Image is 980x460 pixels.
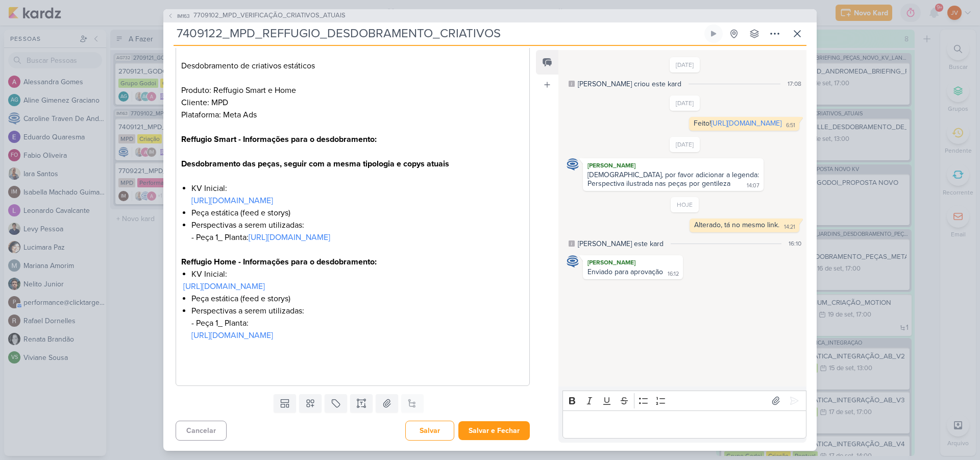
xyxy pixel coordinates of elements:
[191,182,524,207] li: KV Inicial:
[191,305,524,366] li: Perspectivas a serem utilizadas: - ⁠Peça 1_ ⁠Planta:
[786,122,795,130] div: 6:51
[562,410,806,439] div: Editor editing area: main
[578,238,664,249] div: [PERSON_NAME] este kard
[578,79,681,89] div: [PERSON_NAME] criou este kard
[458,421,530,440] button: Salvar e Fechar
[567,255,579,268] img: Caroline Traven De Andrade
[709,30,718,38] div: Ligar relógio
[181,60,524,84] p: Desdobramento de criativos estáticos
[181,257,377,267] strong: Reffugio Home - Informações para o desdobramento:
[176,421,227,441] button: Cancelar
[181,84,524,133] p: Produto: Reffugio Smart e Home Cliente: MPD Plataforma: Meta Ads
[191,207,524,219] li: Peça estática (feed e storys)
[191,196,273,206] a: [URL][DOMAIN_NAME]
[585,160,762,171] div: [PERSON_NAME]
[784,223,795,231] div: 14:21
[694,119,781,128] div: Feito!
[405,421,454,441] button: Salvar
[183,281,265,292] a: [URL][DOMAIN_NAME]
[181,134,377,144] strong: Reffugio Smart - Informações para o desdobramento:
[176,27,530,386] div: Editor editing area: main
[191,330,273,341] a: [URL][DOMAIN_NAME]
[585,257,681,268] div: [PERSON_NAME]
[567,158,579,171] img: Caroline Traven De Andrade
[747,182,759,190] div: 14:07
[191,293,524,305] li: Peça estática (feed e storys)
[249,232,330,243] a: [URL][DOMAIN_NAME]
[789,239,801,248] div: 16:10
[711,119,781,128] a: [URL][DOMAIN_NAME]
[191,219,524,256] li: Perspectivas a serem utilizadas: - Peça 1_ ⁠Planta:
[668,270,679,278] div: 16:12
[174,25,702,43] input: Kard Sem Título
[191,268,524,280] li: KV Inicial:
[181,159,449,169] strong: Desdobramento das peças, seguir com a mesma tipologia e copys atuais
[587,171,759,179] div: [DEMOGRAPHIC_DATA], por favor adicionar a legenda:
[587,179,730,188] div: Perspectiva ilustrada nas peças por gentileza
[788,79,801,88] div: 17:08
[587,268,663,276] div: Enviado para aprovação
[694,221,779,229] div: Alterado, tá no mesmo link.
[562,391,806,410] div: Editor toolbar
